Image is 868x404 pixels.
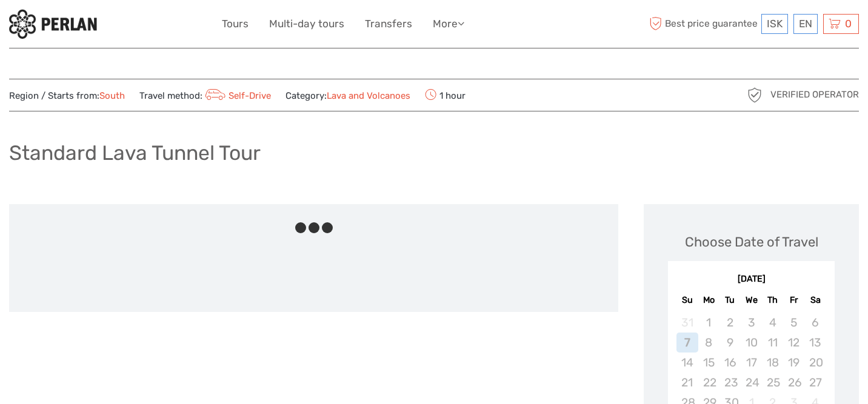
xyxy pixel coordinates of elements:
[676,333,698,353] div: Not available Sunday, September 7th, 2025
[269,15,344,33] a: Multi-day tours
[202,90,271,101] a: Self-Drive
[139,87,271,104] span: Travel method:
[647,14,759,34] span: Best price guarantee
[783,292,804,308] div: Fr
[676,313,698,333] div: Not available Sunday, August 31st, 2025
[741,292,762,308] div: We
[425,87,466,104] span: 1 hour
[783,373,804,392] div: Not available Friday, September 26th, 2025
[804,333,826,353] div: Not available Saturday, September 13th, 2025
[719,292,741,308] div: Tu
[719,333,741,353] div: Not available Tuesday, September 9th, 2025
[719,353,741,373] div: Not available Tuesday, September 16th, 2025
[843,18,853,30] span: 0
[767,18,783,30] span: ISK
[327,90,410,101] a: Lava and Volcanoes
[433,15,464,33] a: More
[741,333,762,353] div: Not available Wednesday, September 10th, 2025
[783,313,804,333] div: Not available Friday, September 5th, 2025
[676,373,698,392] div: Not available Sunday, September 21st, 2025
[804,292,826,308] div: Sa
[745,85,764,105] img: verified_operator_grey_128.png
[9,141,261,165] h1: Standard Lava Tunnel Tour
[698,353,719,373] div: Not available Monday, September 15th, 2025
[698,292,719,308] div: Mo
[285,90,410,102] span: Category:
[762,333,783,353] div: Not available Thursday, September 11th, 2025
[741,313,762,333] div: Not available Wednesday, September 3rd, 2025
[762,353,783,373] div: Not available Thursday, September 18th, 2025
[222,15,249,33] a: Tours
[9,90,125,102] span: Region / Starts from:
[698,313,719,333] div: Not available Monday, September 1st, 2025
[365,15,412,33] a: Transfers
[762,313,783,333] div: Not available Thursday, September 4th, 2025
[9,9,97,39] img: 288-6a22670a-0f57-43d8-a107-52fbc9b92f2c_logo_small.jpg
[698,373,719,392] div: Not available Monday, September 22nd, 2025
[668,273,835,286] div: [DATE]
[741,353,762,373] div: Not available Wednesday, September 17th, 2025
[676,353,698,373] div: Not available Sunday, September 14th, 2025
[719,373,741,392] div: Not available Tuesday, September 23rd, 2025
[99,90,125,101] a: South
[741,373,762,392] div: Not available Wednesday, September 24th, 2025
[804,373,826,392] div: Not available Saturday, September 27th, 2025
[676,292,698,308] div: Su
[783,353,804,373] div: Not available Friday, September 19th, 2025
[719,313,741,333] div: Not available Tuesday, September 2nd, 2025
[793,14,818,34] div: EN
[762,373,783,392] div: Not available Thursday, September 25th, 2025
[804,313,826,333] div: Not available Saturday, September 6th, 2025
[762,292,783,308] div: Th
[770,88,859,101] span: Verified Operator
[698,333,719,353] div: Not available Monday, September 8th, 2025
[804,353,826,373] div: Not available Saturday, September 20th, 2025
[685,233,818,251] div: Choose Date of Travel
[783,333,804,353] div: Not available Friday, September 12th, 2025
